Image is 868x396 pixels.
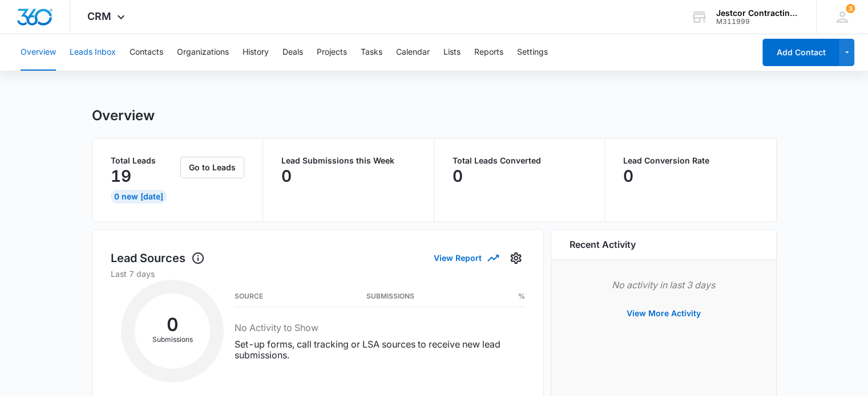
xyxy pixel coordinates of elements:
[281,167,292,185] p: 0
[135,334,210,345] p: Submissions
[92,107,155,124] h1: Overview
[517,34,548,71] button: Settings
[615,300,712,327] button: View More Activity
[130,34,163,71] button: Contacts
[282,34,303,71] button: Deals
[111,250,205,267] h1: Lead Sources
[87,10,111,22] span: CRM
[366,293,414,299] h3: Submissions
[474,34,503,71] button: Reports
[623,157,758,165] p: Lead Conversion Rate
[70,34,116,71] button: Leads Inbox
[281,157,415,165] p: Lead Submissions this Week
[111,190,167,203] div: 0 New [DATE]
[570,278,758,292] p: No activity in last 3 days
[846,4,855,13] div: notifications count
[111,157,179,165] p: Total Leads
[317,34,347,71] button: Projects
[570,238,636,251] h6: Recent Activity
[762,39,839,66] button: Add Contact
[235,321,524,334] h3: No Activity to Show
[21,34,56,71] button: Overview
[623,167,633,185] p: 0
[111,268,525,280] p: Last 7 days
[518,293,524,299] h3: %
[361,34,382,71] button: Tasks
[135,317,210,332] h2: 0
[716,18,800,26] div: account id
[235,293,263,299] h3: Source
[443,34,461,71] button: Lists
[507,249,525,267] button: Settings
[111,167,131,185] p: 19
[180,162,244,172] a: Go to Leads
[846,4,855,13] span: 3
[180,157,244,178] button: Go to Leads
[716,9,800,18] div: account name
[243,34,269,71] button: History
[235,339,524,361] p: Set-up forms, call tracking or LSA sources to receive new lead submissions.
[177,34,229,71] button: Organizations
[434,248,498,268] button: View Report
[453,167,463,185] p: 0
[453,157,587,165] p: Total Leads Converted
[396,34,430,71] button: Calendar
